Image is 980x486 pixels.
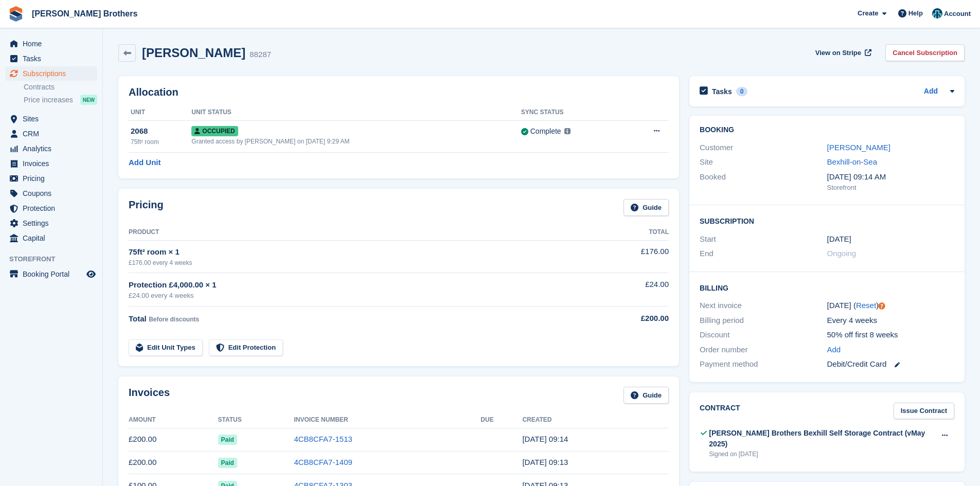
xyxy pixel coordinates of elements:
[827,233,851,245] time: 2025-05-30 00:00:00 UTC
[23,216,84,230] span: Settings
[5,37,97,51] a: menu
[736,87,748,96] div: 0
[586,224,669,241] th: Total
[564,128,571,134] img: icon-info-grey-7440780725fd019a000dd9b08b2336e03edf1995a4989e88bcd33f0948082b44.svg
[700,171,827,193] div: Booked
[908,8,923,19] span: Help
[5,231,97,245] a: menu
[5,201,97,215] a: menu
[218,435,237,445] span: Paid
[23,267,84,281] span: Booking Portal
[827,249,857,258] span: Ongoing
[129,279,586,291] div: Protection £4,000.00 × 1
[856,301,876,310] a: Reset
[28,5,141,22] a: [PERSON_NAME] Brothers
[191,126,238,136] span: Occupied
[700,156,827,168] div: Site
[700,403,740,420] h2: Contract
[24,82,97,92] a: Contracts
[530,126,561,137] div: Complete
[250,49,271,61] div: 88287
[80,95,97,105] div: NEW
[218,412,294,428] th: Status
[932,8,942,19] img: Helen Eldridge
[827,344,841,356] a: Add
[700,300,827,312] div: Next invoice
[858,8,878,19] span: Create
[521,104,624,121] th: Sync Status
[811,44,874,61] a: View on Stripe
[23,112,84,126] span: Sites
[129,314,147,323] span: Total
[827,329,954,341] div: 50% off first 8 weeks
[5,66,97,81] a: menu
[23,171,84,186] span: Pricing
[294,435,352,443] a: 4CB8CFA7-1513
[623,387,669,404] a: Guide
[700,315,827,327] div: Billing period
[129,412,218,428] th: Amount
[23,156,84,171] span: Invoices
[827,315,954,327] div: Every 4 weeks
[712,87,732,96] h2: Tasks
[129,258,586,267] div: £176.00 every 4 weeks
[885,44,965,61] a: Cancel Subscription
[586,273,669,307] td: £24.00
[700,344,827,356] div: Order number
[23,127,84,141] span: CRM
[294,458,352,466] a: 4CB8CFA7-1409
[700,358,827,370] div: Payment method
[23,37,84,51] span: Home
[5,127,97,141] a: menu
[877,301,886,311] div: Tooltip anchor
[218,458,237,468] span: Paid
[149,316,199,323] span: Before discounts
[129,224,586,241] th: Product
[23,186,84,201] span: Coupons
[5,171,97,186] a: menu
[894,403,954,420] a: Issue Contract
[5,267,97,281] a: menu
[85,268,97,280] a: Preview store
[827,183,954,193] div: Storefront
[827,143,890,152] a: [PERSON_NAME]
[5,112,97,126] a: menu
[191,104,521,121] th: Unit Status
[827,157,878,166] a: Bexhill-on-Sea
[129,199,164,216] h2: Pricing
[209,339,283,356] a: Edit Protection
[8,6,24,22] img: stora-icon-8386f47178a22dfd0bd8f6a31ec36ba5ce8667c1dd55bd0f319d3a0aa187defe.svg
[129,291,586,301] div: £24.00 every 4 weeks
[5,216,97,230] a: menu
[586,240,669,273] td: £176.00
[191,137,521,146] div: Granted access by [PERSON_NAME] on [DATE] 9:29 AM
[129,104,191,121] th: Unit
[9,254,102,264] span: Storefront
[5,141,97,156] a: menu
[924,86,938,98] a: Add
[129,451,218,474] td: £200.00
[142,46,245,60] h2: [PERSON_NAME]
[294,412,480,428] th: Invoice Number
[23,231,84,245] span: Capital
[522,435,568,443] time: 2025-08-22 08:14:20 UTC
[5,51,97,66] a: menu
[5,156,97,171] a: menu
[23,201,84,215] span: Protection
[129,387,170,404] h2: Invoices
[5,186,97,201] a: menu
[480,412,522,428] th: Due
[129,157,161,169] a: Add Unit
[700,329,827,341] div: Discount
[23,141,84,156] span: Analytics
[700,215,954,226] h2: Subscription
[24,94,97,105] a: Price increases NEW
[709,428,935,449] div: [PERSON_NAME] Brothers Bexhill Self Storage Contract (vMay 2025)
[129,339,203,356] a: Edit Unit Types
[522,412,669,428] th: Created
[131,137,191,147] div: 75ft² room
[700,282,954,293] h2: Billing
[700,248,827,260] div: End
[700,126,954,134] h2: Booking
[131,125,191,137] div: 2068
